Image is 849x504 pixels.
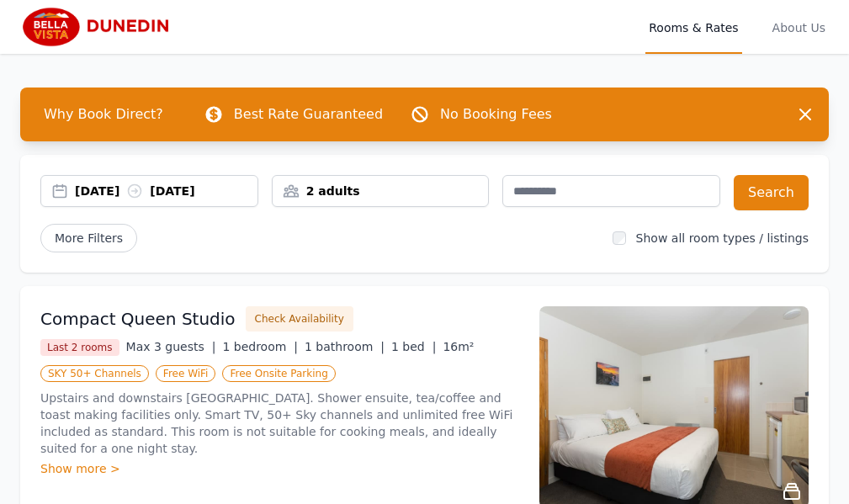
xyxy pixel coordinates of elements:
[40,307,236,331] h3: Compact Queen Studio
[440,104,552,125] p: No Booking Fees
[636,231,809,245] label: Show all room types / listings
[40,390,519,457] p: Upstairs and downstairs [GEOGRAPHIC_DATA]. Shower ensuite, tea/coffee and toast making facilities...
[75,183,257,199] div: [DATE] [DATE]
[222,340,298,353] span: 1 bedroom |
[305,340,385,353] span: 1 bathroom |
[40,365,149,382] span: SKY 50+ Channels
[443,340,474,353] span: 16m²
[734,175,809,210] button: Search
[30,98,177,131] span: Why Book Direct?
[234,104,383,125] p: Best Rate Guaranteed
[273,183,489,199] div: 2 adults
[40,339,119,356] span: Last 2 rooms
[40,224,137,252] span: More Filters
[126,340,216,353] span: Max 3 guests |
[222,365,335,382] span: Free Onsite Parking
[156,365,216,382] span: Free WiFi
[20,7,182,47] img: Bella Vista Dunedin
[246,306,353,332] button: Check Availability
[40,460,519,477] div: Show more >
[391,340,436,353] span: 1 bed |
